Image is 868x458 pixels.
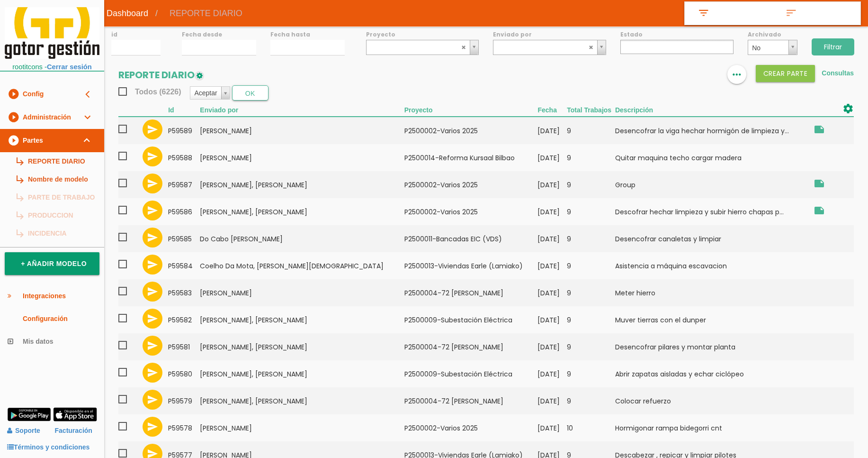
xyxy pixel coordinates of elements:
[567,117,615,144] td: 9
[5,7,99,59] img: itcons-logo
[772,2,860,25] a: sort
[147,178,158,189] i: send
[168,252,200,279] td: 59584
[200,198,404,225] td: [PERSON_NAME], [PERSON_NAME]
[620,30,734,38] label: Estado
[752,40,784,55] span: No
[567,103,615,117] th: Total Trabajos
[615,252,809,279] td: Asistencia a máquina escavacion
[47,63,92,71] a: Cerrar sesión
[270,30,345,38] label: Fecha hasta
[15,188,24,206] i: subdirectory_arrow_right
[168,387,200,414] td: 59579
[147,232,158,243] i: send
[200,225,404,252] td: Do Cabo [PERSON_NAME]
[537,333,567,360] td: [DATE]
[404,171,538,198] td: P2500002-Varios 2025
[15,170,24,188] i: subdirectory_arrow_right
[15,152,24,170] i: subdirectory_arrow_right
[200,117,404,144] td: [PERSON_NAME]
[842,103,854,114] i: settings
[567,279,615,306] td: 9
[8,129,19,152] i: play_circle_filled
[147,124,158,135] i: send
[147,313,158,324] i: send
[537,103,567,117] th: Fecha
[814,178,825,189] i: Tren gernika
[194,87,217,99] span: Aceptar
[81,106,93,128] i: expand_more
[147,421,158,432] i: send
[537,171,567,198] td: [DATE]
[567,225,615,252] td: 9
[147,394,158,405] i: send
[168,117,200,144] td: 59589
[162,1,250,25] span: REPORTE DIARIO
[756,69,815,77] a: Crear PARTE
[182,30,256,38] label: Fecha desde
[7,407,51,421] img: google-play.png
[404,225,538,252] td: P2500011-Bancadas EIC (VDS)
[190,87,229,99] a: Aceptar
[537,144,567,171] td: [DATE]
[15,206,24,224] i: subdirectory_arrow_right
[567,171,615,198] td: 9
[200,279,404,306] td: [PERSON_NAME]
[200,414,404,441] td: [PERSON_NAME]
[615,117,809,144] td: Desencofrar la viga hechar hormigón de limpieza y...
[8,106,19,128] i: play_circle_filled
[81,129,93,152] i: expand_more
[147,259,158,270] i: send
[537,279,567,306] td: [DATE]
[567,144,615,171] td: 9
[615,198,809,225] td: Descofrar hechar limpieza y subir hierro chapas p...
[615,414,809,441] td: Hormigonar rampa bidegorri cnt
[118,70,204,80] h2: REPORTE DIARIO
[537,225,567,252] td: [DATE]
[404,198,538,225] td: P2500002-Varios 2025
[537,252,567,279] td: [DATE]
[615,306,809,333] td: Muver tierras con el dunper
[147,151,158,162] i: send
[812,38,854,55] input: Filtrar
[200,144,404,171] td: [PERSON_NAME]
[168,144,200,171] td: 59588
[200,171,404,198] td: [PERSON_NAME], [PERSON_NAME]
[822,69,854,77] a: Consultas
[7,443,89,451] a: Términos y condiciones
[147,367,158,378] i: send
[168,198,200,225] td: 59586
[615,333,809,360] td: Desencofrar pilares y montar planta
[404,414,538,441] td: P2500002-Varios 2025
[567,306,615,333] td: 9
[53,407,97,421] img: app-store.png
[615,360,809,387] td: Abrir zapatas aisladas y echar ciclópeo
[200,333,404,360] td: [PERSON_NAME], [PERSON_NAME]
[404,252,538,279] td: P2500013-Viviendas Earle (Lamiako)
[567,198,615,225] td: 9
[404,279,538,306] td: P2500004-72 [PERSON_NAME]
[168,171,200,198] td: 59587
[168,306,200,333] td: 59582
[168,333,200,360] td: 59581
[615,225,809,252] td: Desencofrar canaletas y limpiar
[200,103,404,117] th: Enviado por
[696,7,711,19] i: filter_list
[537,306,567,333] td: [DATE]
[404,360,538,387] td: P2500009-Subestación Eléctrica
[7,427,40,434] a: Soporte
[567,252,615,279] td: 9
[537,117,567,144] td: [DATE]
[615,387,809,414] td: Colocar refuerzo
[404,117,538,144] td: P2500002-Varios 2025
[232,85,269,101] button: OK
[147,286,158,297] i: send
[168,279,200,306] td: 59583
[748,40,797,55] a: No
[168,414,200,441] td: 59578
[200,387,404,414] td: [PERSON_NAME], [PERSON_NAME]
[168,225,200,252] td: 59585
[111,30,161,38] label: id
[615,144,809,171] td: Quitar maquina techo cargar madera
[567,387,615,414] td: 9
